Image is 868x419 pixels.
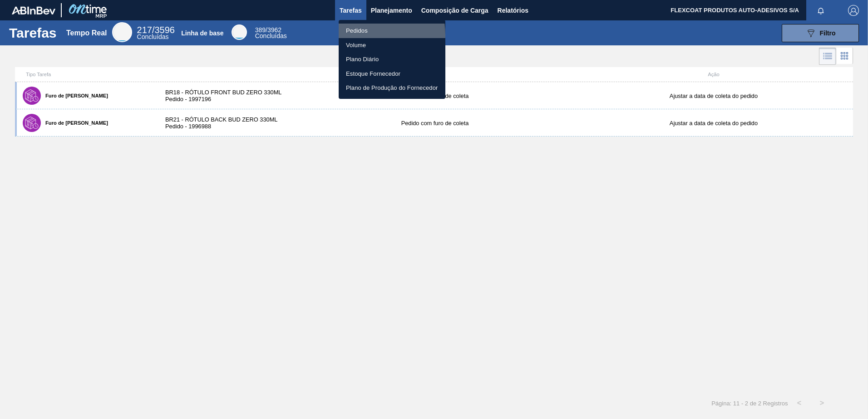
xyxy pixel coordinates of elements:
[339,81,445,95] a: Plano de Produção do Fornecedor
[339,24,445,38] a: Pedidos
[339,67,445,81] a: Estoque Fornecedor
[339,52,445,67] a: Plano Diário
[339,38,445,53] a: Volume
